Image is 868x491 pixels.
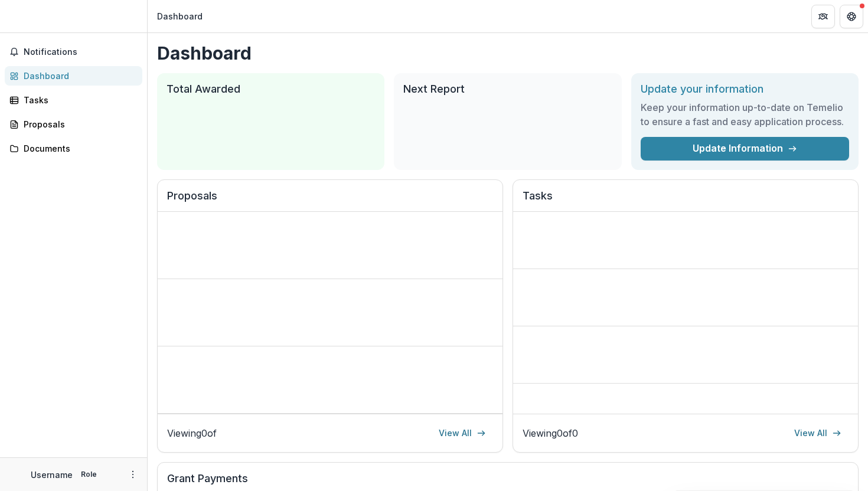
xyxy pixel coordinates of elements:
p: Viewing 0 of 0 [523,426,578,440]
a: Documents [5,139,142,158]
h2: Next Report [403,83,612,96]
h2: Proposals [167,189,493,212]
a: Update Information [641,137,849,161]
div: Dashboard [157,10,203,22]
h2: Update your information [641,83,849,96]
div: Documents [24,142,133,155]
span: Notifications [24,47,138,57]
button: Partners [811,5,835,28]
div: Proposals [24,118,133,130]
a: Dashboard [5,66,142,86]
nav: breadcrumb [152,8,207,25]
h3: Keep your information up-to-date on Temelio to ensure a fast and easy application process. [641,100,849,129]
a: View All [787,424,849,443]
button: Get Help [840,5,863,28]
p: Role [77,469,100,480]
a: Proposals [5,114,142,134]
a: View All [432,424,493,443]
p: Username [31,469,73,481]
button: Notifications [5,42,142,61]
button: More [126,467,140,482]
h1: Dashboard [157,42,859,64]
a: Tasks [5,90,142,110]
div: Dashboard [24,70,133,82]
div: Tasks [24,94,133,106]
h2: Tasks [523,189,849,212]
p: Viewing 0 of [167,426,217,440]
h2: Total Awarded [167,83,375,96]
